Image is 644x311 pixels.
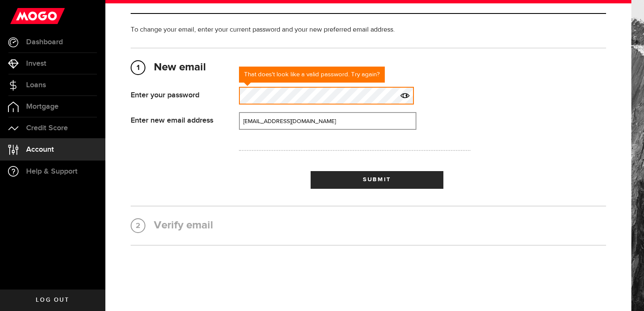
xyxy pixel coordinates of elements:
[131,87,226,100] div: Enter your password
[26,124,68,132] span: Credit Score
[36,297,69,303] span: Log out
[26,38,63,46] span: Dashboard
[7,3,32,29] button: Open LiveChat chat widget
[26,60,46,67] span: Invest
[131,219,145,233] span: 2
[311,171,443,189] button: Submit
[131,61,606,74] h2: New email
[395,87,416,105] a: toggle-password
[131,61,145,75] span: 1
[363,177,391,182] span: Submit
[131,219,606,232] h2: Verify email
[26,168,78,175] span: Help & Support
[26,103,59,110] span: Mortgage
[131,112,226,125] div: Enter new email address
[239,67,385,83] div: That does't look like a valid password. Try again?
[131,25,606,35] p: To change your email, enter your current password and your new preferred email address.
[26,146,54,153] span: Account
[26,81,46,89] span: Loans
